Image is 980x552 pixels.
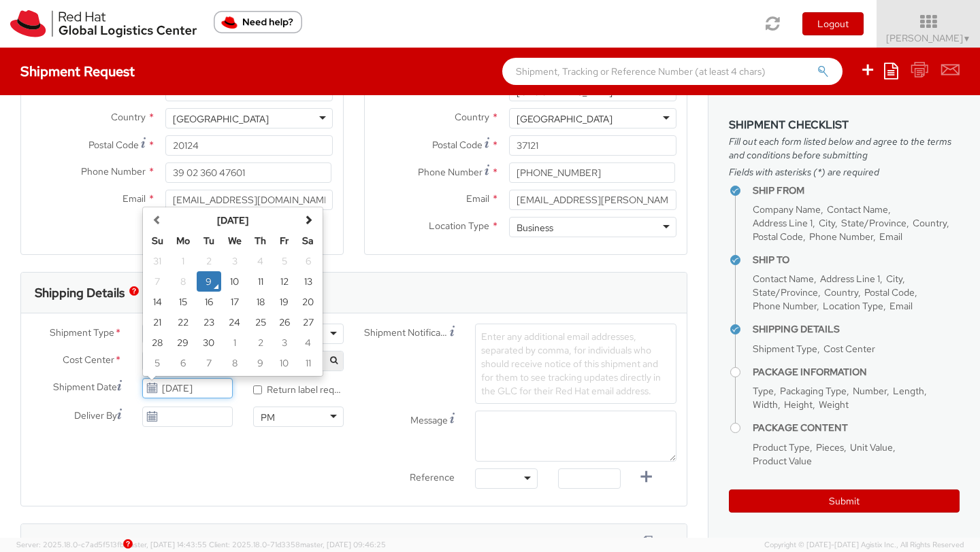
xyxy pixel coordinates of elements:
span: Company Name [753,203,821,215]
span: Height [784,398,813,411]
span: [PERSON_NAME] [886,32,971,44]
span: Contact Name [827,203,888,215]
div: Business [517,221,553,235]
h3: Shipping Details [35,286,125,300]
td: 24 [221,312,248,332]
span: Cost Center [823,343,875,355]
span: Enter any additional email addresses, separated by comma, for individuals who should receive noti... [481,330,661,397]
span: Shipment Type [753,343,817,355]
td: 16 [197,292,221,312]
span: Width [753,398,778,411]
h4: Package Content [753,423,960,433]
span: Phone Number [418,166,483,178]
span: Number [853,385,887,397]
h4: Shipment Request [20,64,135,79]
td: 2 [197,251,221,271]
label: Return label required [253,381,344,396]
span: Phone Number [81,165,146,177]
td: 8 [169,271,197,292]
h3: Shipment Checklist [729,119,960,131]
span: Shipment Notification [364,326,450,340]
h4: Ship To [753,255,960,265]
h4: Ship From [753,186,960,196]
td: 28 [146,332,169,353]
span: Shipment Date [53,380,117,394]
td: 1 [169,251,197,271]
td: 22 [169,312,197,332]
td: 5 [273,251,297,271]
span: Packaging Type [780,385,847,397]
span: Postal Code [88,139,139,151]
span: Server: 2025.18.0-c7ad5f513fb [16,540,207,549]
span: master, [DATE] 09:46:25 [300,540,386,549]
span: Fields with asterisks (*) are required [729,165,960,179]
span: Address Line 1 [753,217,813,229]
button: Submit [729,489,960,513]
input: Shipment, Tracking or Reference Number (at least 4 chars) [502,58,843,85]
span: Weight [819,398,849,411]
td: 15 [169,292,197,312]
td: 25 [248,312,273,332]
span: Copyright © [DATE]-[DATE] Agistix Inc., All Rights Reserved [764,540,964,551]
td: 14 [146,292,169,312]
td: 5 [146,353,169,373]
td: 20 [296,292,320,312]
td: 10 [273,353,297,373]
td: 17 [221,292,248,312]
td: 4 [296,332,320,353]
span: Location Type [429,220,489,232]
span: Fill out each form listed below and agree to the terms and conditions before submitting [729,135,960,162]
span: Country [913,217,947,229]
span: Email [466,192,489,205]
input: Return label required [253,385,262,394]
span: ▼ [963,33,971,44]
th: We [221,230,248,251]
td: 8 [221,353,248,373]
span: Location Type [823,300,883,312]
span: Client: 2025.18.0-71d3358 [209,540,386,549]
td: 26 [273,312,297,332]
span: Previous Month [152,215,162,224]
span: Next Month [304,215,313,224]
span: Postal Code [864,286,915,298]
button: Logout [802,12,864,35]
th: Mo [169,230,197,251]
span: Address Line 1 [820,273,880,285]
td: 3 [221,251,248,271]
td: 12 [273,271,297,292]
span: Length [893,385,924,397]
span: Country [455,111,489,123]
span: Postal Code [432,139,483,151]
th: Select Month [169,210,297,230]
th: Th [248,230,273,251]
td: 19 [273,292,297,312]
td: 29 [169,332,197,353]
span: Pieces [816,441,844,453]
span: Email [889,300,913,312]
td: 31 [146,251,169,271]
td: 2 [248,332,273,353]
span: City [819,217,835,229]
td: 30 [197,332,221,353]
td: 23 [197,312,221,332]
span: Email [122,192,146,205]
th: Sa [296,230,320,251]
th: Fr [273,230,297,251]
td: 10 [221,271,248,292]
button: Need help? [214,11,302,33]
td: 13 [296,271,320,292]
td: 3 [273,332,297,353]
td: 9 [197,271,221,292]
td: 18 [248,292,273,312]
span: Country [824,286,858,298]
td: 7 [146,271,169,292]
h4: Package Information [753,367,960,377]
td: 1 [221,332,248,353]
div: [GEOGRAPHIC_DATA] [517,112,612,126]
span: Message [410,414,448,426]
td: 6 [169,353,197,373]
span: State/Province [841,217,906,229]
h4: Shipping Details [753,324,960,334]
span: Postal Code [753,230,803,243]
div: PM [261,411,275,424]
